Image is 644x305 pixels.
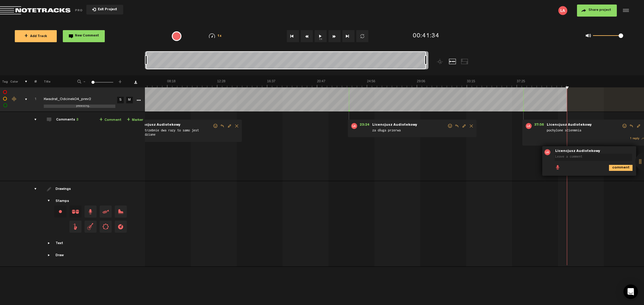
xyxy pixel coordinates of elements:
th: # [27,75,37,87]
div: Comments [56,118,78,123]
a: Download comments [134,81,137,84]
div: 00:41:34 [413,32,439,41]
span: pochylone ścienmnia [546,128,622,134]
img: letters [558,6,567,15]
span: Showcase stamps [47,199,52,203]
div: Draw [56,253,64,258]
td: Click to edit the title processing... Kwadrat_Odcinek04_prev2 [37,87,115,112]
div: comments, stamps & drawings [19,96,28,102]
span: Licencjusz Audiotekowy [135,123,181,127]
div: Click to change the order number [28,97,38,102]
button: Go to end [342,30,354,42]
span: New Comment [75,34,99,38]
span: Drag and drop a stamp [69,206,82,218]
div: comments [28,117,38,123]
span: Edit comment [226,124,233,128]
div: 1x [200,33,231,39]
span: + [24,34,28,39]
button: Loop [356,30,368,42]
button: +Add Track [15,30,57,42]
td: comments [27,112,37,181]
span: Drag and drop a stamp [69,221,82,233]
a: M [126,97,133,103]
span: + [118,79,123,83]
div: Open Intercom Messenger [623,285,638,299]
span: Showcase text [47,241,52,246]
a: Comment [99,117,121,124]
div: Change the color of the waveform [10,96,19,102]
img: letters [526,123,532,129]
span: 37:56 [532,123,546,129]
span: Edit comment [460,124,468,128]
span: Edit comment [635,124,642,128]
td: drawings [27,181,37,267]
div: Drawings [56,187,72,192]
a: More [136,97,141,102]
img: ruler [67,79,567,87]
span: + [99,118,103,122]
span: Licencjusz Audiotekowy [372,123,418,127]
th: Color [9,75,18,87]
span: Licencjusz Audiotekowy [546,123,592,127]
div: Text [56,241,63,246]
button: Share project [577,5,617,17]
button: Go to beginning [287,30,299,42]
button: Exit Project [86,5,123,14]
span: - [82,79,87,83]
span: Exit Project [96,8,117,11]
div: drawings [28,186,38,192]
button: Fast Forward [328,30,341,42]
span: Delete comment [468,124,475,128]
td: comments, stamps & drawings [18,87,27,112]
div: Click to edit the title [44,97,122,103]
button: 1x [315,30,327,42]
span: Add Track [24,35,47,38]
span: Reply to comment [219,124,226,128]
span: niepotrzebnie dwa razy to samo jest powiedziane [135,128,213,139]
span: Drag and drop a stamp [115,221,127,233]
span: processing... [76,105,90,108]
span: 3 [76,118,78,122]
div: Change stamp color.To change the color of an existing stamp, select the stamp on the right and th... [54,206,66,218]
span: + [127,118,130,122]
div: {{ tooltip_message }} [172,31,181,41]
span: Licencjusz Audiotekowy [555,149,601,153]
img: letters [544,149,550,155]
span: Drag and drop a stamp [100,221,112,233]
span: 1 reply [630,137,639,140]
span: Drag and drop a stamp [100,206,112,218]
span: Reply to comment [628,124,635,128]
span: comment [609,165,614,170]
span: Showcase draw menu [47,253,52,258]
span: Drag and drop a stamp [85,221,97,233]
a: Marker [127,117,143,124]
span: Reply to comment [453,124,460,128]
span: Delete comment [233,124,240,128]
span: 23:24 [357,123,372,129]
i: comment [609,165,633,171]
button: Rewind [301,30,313,42]
span: Drag and drop a stamp [85,206,97,218]
img: speedometer.svg [209,33,215,38]
span: Drag and drop a stamp [115,206,127,218]
img: letters [351,123,357,129]
span: Share project [588,8,611,12]
a: S [117,97,124,103]
span: 1x [217,35,222,38]
th: Title [37,75,69,87]
button: New Comment [63,30,105,42]
span: za długa przerwa [372,128,447,134]
td: Click to change the order number 1 [27,87,37,112]
td: Change the color of the waveform [9,87,18,112]
div: Stamps [56,199,69,204]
